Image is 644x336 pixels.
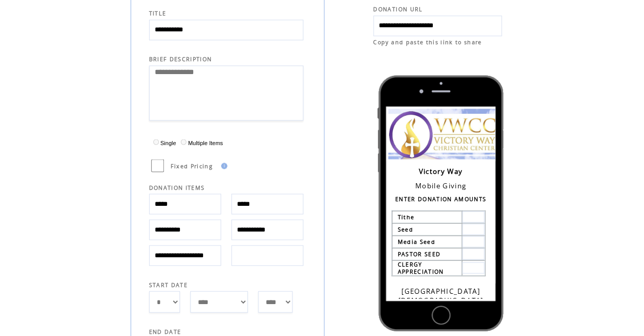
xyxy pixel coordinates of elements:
input: Multiple Items [180,139,186,145]
input: Single [153,139,159,145]
label: Multiple Items [178,139,223,146]
span: Fixed Pricing [171,162,213,169]
span: [GEOGRAPHIC_DATA][DEMOGRAPHIC_DATA] [398,286,483,305]
span: TITLE [149,10,167,17]
span: START DATE [149,281,188,288]
span: Mobile Giving [415,181,466,190]
span: Tithe [397,213,414,220]
span: DONATION URL [373,6,422,13]
span: DONATION ITEMS [149,184,205,191]
span: Media Seed [397,238,435,245]
span: BRIEF DESCRIPTION [149,56,212,63]
span: PASTOR SEED [397,250,440,257]
img: Loading [386,107,499,161]
span: Copy and paste this link to share [373,39,482,46]
span: ENTER DONATION AMOUNTS [395,195,486,202]
img: help.gif [218,163,227,169]
span: Seed [397,225,413,233]
label: Single [151,139,176,146]
span: END DATE [149,328,181,335]
span: Victory Way [418,166,463,175]
span: CLERGY APPRECIATION [397,260,444,275]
